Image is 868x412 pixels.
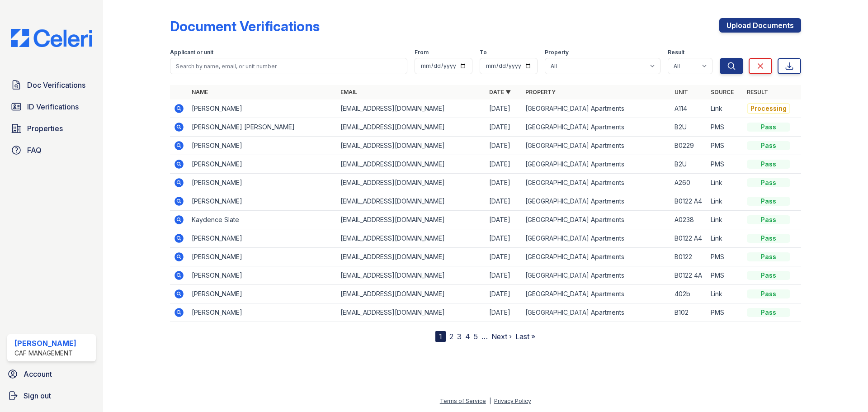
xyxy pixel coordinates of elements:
[522,266,670,285] td: [GEOGRAPHIC_DATA] Apartments
[747,308,790,317] div: Pass
[747,160,790,169] div: Pass
[337,229,486,248] td: [EMAIL_ADDRESS][DOMAIN_NAME]
[337,155,486,174] td: [EMAIL_ADDRESS][DOMAIN_NAME]
[27,123,63,134] span: Properties
[486,155,522,174] td: [DATE]
[747,141,790,150] div: Pass
[7,76,96,94] a: Doc Verifications
[522,211,670,229] td: [GEOGRAPHIC_DATA] Apartments
[671,229,707,248] td: B0122 A4
[486,211,522,229] td: [DATE]
[522,248,670,266] td: [GEOGRAPHIC_DATA] Apartments
[486,248,522,266] td: [DATE]
[14,338,76,349] div: [PERSON_NAME]
[188,174,337,192] td: [PERSON_NAME]
[480,49,487,56] label: To
[707,229,743,248] td: Link
[188,285,337,303] td: [PERSON_NAME]
[707,118,743,137] td: PMS
[188,211,337,229] td: Kaydence Slate
[522,174,670,192] td: [GEOGRAPHIC_DATA] Apartments
[489,89,511,95] a: Date ▼
[435,331,446,342] div: 1
[747,197,790,206] div: Pass
[671,118,707,137] td: B2U
[486,303,522,322] td: [DATE]
[170,49,213,56] label: Applicant or unit
[474,332,478,341] a: 5
[337,118,486,137] td: [EMAIL_ADDRESS][DOMAIN_NAME]
[707,137,743,155] td: PMS
[522,303,670,322] td: [GEOGRAPHIC_DATA] Apartments
[671,174,707,192] td: A260
[747,215,790,224] div: Pass
[337,211,486,229] td: [EMAIL_ADDRESS][DOMAIN_NAME]
[337,303,486,322] td: [EMAIL_ADDRESS][DOMAIN_NAME]
[747,178,790,187] div: Pass
[27,101,79,112] span: ID Verifications
[747,234,790,243] div: Pass
[707,303,743,322] td: PMS
[671,248,707,266] td: B0122
[24,390,51,401] span: Sign out
[188,192,337,211] td: [PERSON_NAME]
[707,285,743,303] td: Link
[337,137,486,155] td: [EMAIL_ADDRESS][DOMAIN_NAME]
[491,332,512,341] a: Next ›
[486,137,522,155] td: [DATE]
[675,89,688,95] a: Unit
[747,89,768,95] a: Result
[719,18,801,33] a: Upload Documents
[486,99,522,118] td: [DATE]
[522,285,670,303] td: [GEOGRAPHIC_DATA] Apartments
[24,369,52,379] span: Account
[671,285,707,303] td: 402b
[7,141,96,159] a: FAQ
[486,174,522,192] td: [DATE]
[340,89,357,95] a: Email
[27,80,85,90] span: Doc Verifications
[522,137,670,155] td: [GEOGRAPHIC_DATA] Apartments
[486,266,522,285] td: [DATE]
[515,332,535,341] a: Last »
[671,155,707,174] td: B2U
[188,248,337,266] td: [PERSON_NAME]
[747,103,790,114] div: Processing
[671,137,707,155] td: B0229
[457,332,462,341] a: 3
[707,266,743,285] td: PMS
[707,155,743,174] td: PMS
[337,285,486,303] td: [EMAIL_ADDRESS][DOMAIN_NAME]
[4,387,99,405] a: Sign out
[711,89,734,95] a: Source
[170,18,320,34] div: Document Verifications
[747,252,790,261] div: Pass
[494,398,531,404] a: Privacy Policy
[707,211,743,229] td: Link
[7,98,96,116] a: ID Verifications
[188,303,337,322] td: [PERSON_NAME]
[188,118,337,137] td: [PERSON_NAME] [PERSON_NAME]
[188,266,337,285] td: [PERSON_NAME]
[522,155,670,174] td: [GEOGRAPHIC_DATA] Apartments
[188,99,337,118] td: [PERSON_NAME]
[671,266,707,285] td: B0122 4A
[4,365,99,383] a: Account
[671,192,707,211] td: B0122 A4
[170,58,407,74] input: Search by name, email, or unit number
[707,174,743,192] td: Link
[522,229,670,248] td: [GEOGRAPHIC_DATA] Apartments
[747,123,790,132] div: Pass
[14,349,76,358] div: CAF Management
[747,271,790,280] div: Pass
[449,332,453,341] a: 2
[522,192,670,211] td: [GEOGRAPHIC_DATA] Apartments
[707,248,743,266] td: PMS
[522,118,670,137] td: [GEOGRAPHIC_DATA] Apartments
[707,99,743,118] td: Link
[481,331,488,342] span: …
[671,99,707,118] td: A114
[545,49,569,56] label: Property
[188,137,337,155] td: [PERSON_NAME]
[486,285,522,303] td: [DATE]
